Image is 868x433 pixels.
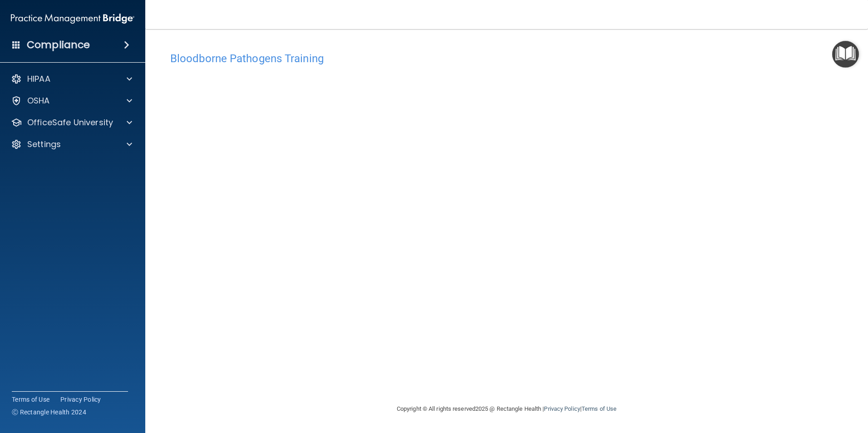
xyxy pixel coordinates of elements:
[11,74,132,84] a: HIPAA
[170,53,843,64] h4: Bloodborne Pathogens Training
[170,69,843,349] iframe: bbp
[12,408,86,417] span: Ⓒ Rectangle Health 2024
[60,395,101,404] a: Privacy Policy
[11,10,134,28] img: PMB logo
[832,41,859,68] button: Open Resource Center
[582,405,616,412] a: Terms of Use
[341,394,672,423] div: Copyright © All rights reserved 2025 @ Rectangle Health | |
[12,395,49,404] a: Terms of Use
[11,117,132,128] a: OfficeSafe University
[11,95,132,106] a: OSHA
[27,117,113,128] p: OfficeSafe University
[11,139,132,150] a: Settings
[544,405,580,412] a: Privacy Policy
[27,139,61,150] p: Settings
[27,74,50,84] p: HIPAA
[27,95,50,106] p: OSHA
[27,39,90,51] h4: Compliance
